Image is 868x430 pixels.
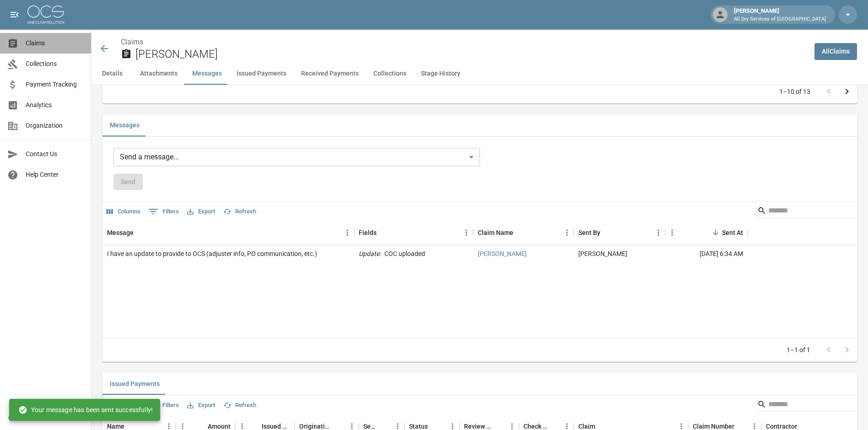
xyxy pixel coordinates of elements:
button: Messages [102,114,147,136]
p: Update : [359,249,381,258]
button: Sort [377,226,389,239]
button: Menu [340,226,354,239]
button: Export [185,398,217,413]
button: Details [92,63,133,85]
button: Issued Payments [229,63,294,85]
button: Menu [560,226,574,239]
button: Menu [459,226,473,239]
div: I have an update to provide to OCS (adjuster info, PO communication, etc.) [107,249,317,258]
a: AllClaims [814,43,857,60]
span: Claims [26,38,84,48]
button: Menu [652,226,665,239]
div: Your message has been sent successfully! [18,402,153,418]
div: Message [107,220,134,245]
div: Joe Antonelli [578,249,627,258]
span: Collections [26,59,84,69]
img: ocs-logo-white-transparent.png [27,5,64,24]
div: Sent At [665,220,748,245]
div: © 2025 One Claim Solution [8,413,83,422]
button: Received Payments [294,63,366,85]
div: Fields [359,220,377,245]
span: Help Center [26,170,84,180]
button: Export [185,205,217,219]
div: Message [102,220,354,245]
button: Sort [709,226,722,239]
div: Search [757,397,855,414]
div: Sent At [722,220,743,245]
div: related-list tabs [102,373,857,395]
div: Claim Name [478,220,513,245]
button: Sort [600,226,613,239]
button: Issued Payments [102,373,167,395]
p: 1–1 of 1 [787,345,810,354]
div: related-list tabs [102,114,857,136]
button: Select columns [104,205,143,219]
a: [PERSON_NAME] [478,249,527,258]
button: Show filters [146,204,181,219]
span: Contact Us [26,149,84,159]
nav: breadcrumb [121,37,807,48]
div: Search [757,203,855,220]
button: Sort [134,226,146,239]
div: Claim Name [473,220,574,245]
button: Collections [366,63,414,85]
h2: [PERSON_NAME] [135,48,807,61]
div: anchor tabs [92,63,868,85]
div: [PERSON_NAME] [730,6,830,23]
p: 1–10 of 13 [779,87,810,96]
div: Sent By [578,220,600,245]
button: Go to next page [838,82,856,101]
button: Messages [185,63,229,85]
button: Sort [513,226,526,239]
div: Fields [354,220,473,245]
div: [DATE] 6:34 AM [665,245,748,262]
div: Send a message... [113,148,480,166]
button: Attachments [133,63,185,85]
span: Analytics [26,100,84,110]
span: Payment Tracking [26,80,84,89]
button: Refresh [221,205,259,219]
span: Organization [26,121,84,131]
p: All Dry Services of [GEOGRAPHIC_DATA] [734,16,826,23]
button: Refresh [221,398,259,413]
button: Stage History [414,63,468,85]
button: Show filters [146,398,181,413]
p: COC uploaded [384,249,425,258]
div: Sent By [574,220,665,245]
button: open drawer [5,5,24,24]
button: Menu [665,226,679,239]
a: Claims [121,38,143,46]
